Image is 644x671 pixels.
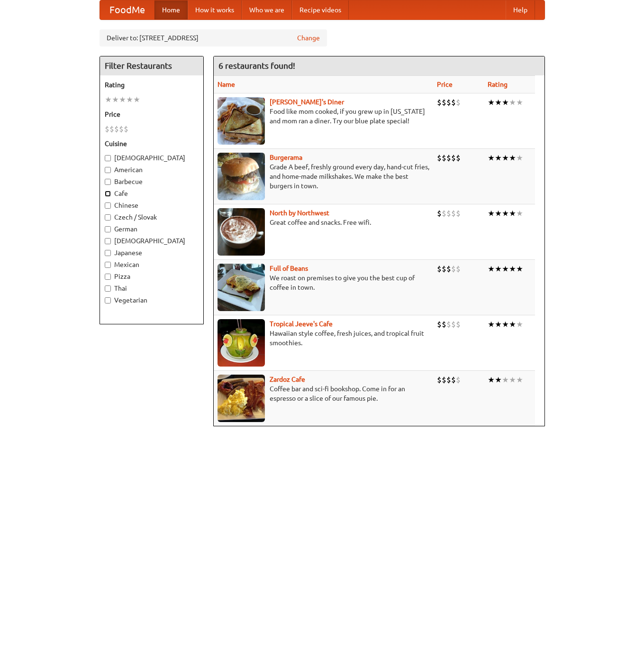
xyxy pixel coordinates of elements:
[516,375,523,385] li: ★
[456,264,461,274] li: $
[495,375,502,385] li: ★
[105,179,111,185] input: Barbecue
[105,177,199,186] label: Barbecue
[437,264,442,274] li: $
[126,94,133,105] li: ★
[488,97,495,108] li: ★
[105,201,199,210] label: Chinese
[112,94,119,105] li: ★
[509,264,516,274] li: ★
[105,155,111,161] input: [DEMOGRAPHIC_DATA]
[105,285,111,292] input: Thai
[456,208,461,219] li: $
[488,319,495,330] li: ★
[488,264,495,274] li: ★
[488,153,495,163] li: ★
[105,212,199,222] label: Czech / Slovak
[154,0,188,19] a: Home
[105,165,199,175] label: American
[456,97,461,108] li: $
[516,153,523,163] li: ★
[516,319,523,330] li: ★
[437,319,442,330] li: $
[119,124,124,134] li: $
[502,208,509,219] li: ★
[451,153,456,163] li: $
[105,260,199,269] label: Mexican
[509,319,516,330] li: ★
[218,264,265,311] img: beans.jpg
[495,97,502,108] li: ★
[509,375,516,385] li: ★
[502,264,509,274] li: ★
[442,375,446,385] li: $
[516,97,523,108] li: ★
[105,80,199,90] h5: Rating
[506,0,535,19] a: Help
[105,214,111,221] input: Czech / Slovak
[218,97,265,145] img: sallys.jpg
[105,262,111,268] input: Mexican
[488,208,495,219] li: ★
[488,81,508,88] a: Rating
[488,375,495,385] li: ★
[502,319,509,330] li: ★
[124,124,128,134] li: $
[218,162,429,191] p: Grade A beef, freshly ground every day, hand-cut fries, and home-made milkshakes. We make the bes...
[437,153,442,163] li: $
[456,375,461,385] li: $
[100,56,203,75] h4: Filter Restaurants
[218,107,429,126] p: Food like mom cooked, if you grew up in [US_STATE] and mom ran a diner. Try our blue plate special!
[495,319,502,330] li: ★
[442,97,446,108] li: $
[105,238,111,244] input: [DEMOGRAPHIC_DATA]
[105,297,111,303] input: Vegetarian
[114,124,119,134] li: $
[509,97,516,108] li: ★
[105,272,199,281] label: Pizza
[516,264,523,274] li: ★
[105,295,199,305] label: Vegetarian
[292,0,349,19] a: Recipe videos
[109,124,114,134] li: $
[442,208,446,219] li: $
[270,98,344,106] a: [PERSON_NAME]'s Diner
[218,375,265,422] img: zardoz.jpg
[105,224,199,234] label: German
[297,33,320,43] a: Change
[105,202,111,209] input: Chinese
[218,329,429,348] p: Hawaiian style coffee, fresh juices, and tropical fruit smoothies.
[451,319,456,330] li: $
[495,264,502,274] li: ★
[105,124,109,134] li: $
[509,153,516,163] li: ★
[451,97,456,108] li: $
[270,265,308,272] a: Full of Beans
[446,264,451,274] li: $
[105,250,111,256] input: Japanese
[100,29,327,46] div: Deliver to: [STREET_ADDRESS]
[437,81,453,88] a: Price
[437,97,442,108] li: $
[451,264,456,274] li: $
[105,284,199,293] label: Thai
[188,0,242,19] a: How it works
[509,208,516,219] li: ★
[105,274,111,280] input: Pizza
[456,153,461,163] li: $
[446,208,451,219] li: $
[119,94,126,105] li: ★
[218,208,265,256] img: north.jpg
[242,0,292,19] a: Who we are
[100,0,154,19] a: FoodMe
[218,61,295,70] ng-pluralize: 6 restaurants found!
[502,153,509,163] li: ★
[270,320,333,328] a: Tropical Jeeve's Cafe
[218,319,265,367] img: jeeves.jpg
[270,376,305,383] a: Zardoz Cafe
[446,375,451,385] li: $
[105,167,111,173] input: American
